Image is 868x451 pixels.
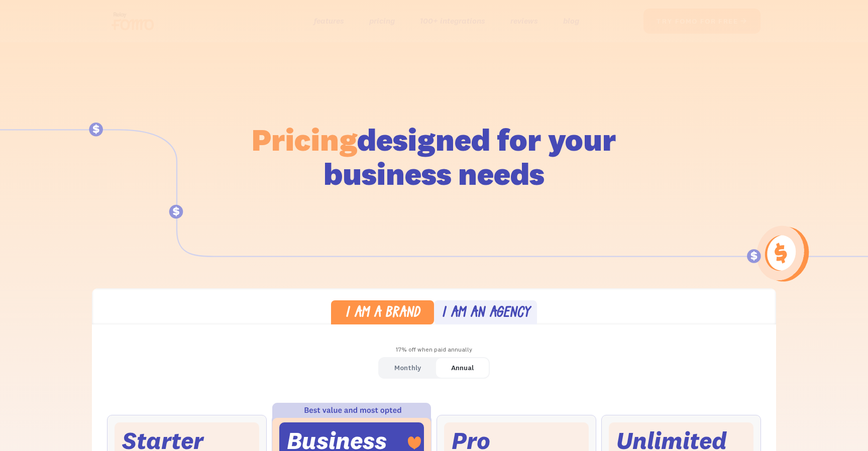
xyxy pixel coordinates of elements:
a: try fomo for free [643,9,761,34]
div: Monthly [394,361,421,375]
span: Pricing [252,120,357,159]
div: 17% off when paid annually [92,343,776,357]
a: reviews [510,14,538,28]
div: Annual [451,361,474,375]
a: blog [563,14,579,28]
div: I am a brand [345,306,420,321]
a: features [314,14,344,28]
a: pricing [369,14,395,28]
div: I am an agency [442,306,530,321]
span:  [740,17,748,26]
a: 100+ integrations [420,14,485,28]
h1: designed for your business needs [251,123,617,191]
